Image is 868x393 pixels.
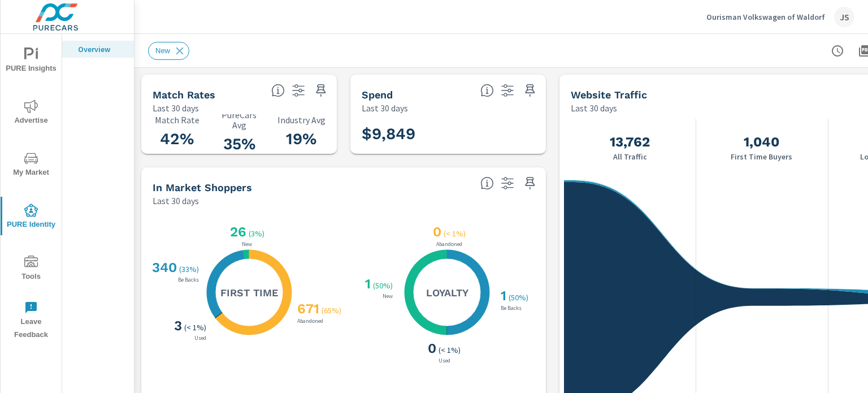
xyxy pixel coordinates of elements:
[149,46,177,55] span: New
[834,7,854,27] div: JS
[153,101,199,115] p: Last 30 days
[480,84,494,97] span: Total PureCars DigAdSpend. Data sourced directly from the Ad Platforms. Non-Purecars DigAd client...
[148,42,189,60] div: New
[434,241,465,247] p: Abandoned
[1,34,62,346] div: nav menu
[380,293,395,299] p: New
[362,124,415,144] h3: $9,849
[153,194,199,208] p: Last 30 days
[4,301,58,342] span: Leave Feedback
[215,110,263,130] p: PureCars Avg
[4,152,58,179] span: My Market
[426,340,436,356] h3: 0
[220,286,278,299] h5: First Time
[362,89,393,101] h5: Spend
[373,280,395,291] p: ( 50% )
[153,89,215,101] h5: Match Rates
[153,129,201,149] h3: 42%
[153,182,252,193] h5: In Market Shoppers
[4,204,58,231] span: PURE Identity
[362,101,408,115] p: Last 30 days
[444,228,468,239] p: ( < 1% )
[322,305,344,316] p: ( 65% )
[150,260,177,275] h3: 340
[312,81,330,100] span: Save this to your personalized report
[706,12,825,22] p: Ourisman Volkswagen of Waldorf
[521,174,539,192] span: Save this to your personalized report
[277,115,325,125] p: Industry Avg
[78,44,125,55] p: Overview
[271,84,285,97] span: Match rate: % of Identifiable Traffic. Pure Identity avg: Avg match rate of all PURE Identity cus...
[62,41,134,58] div: Overview
[498,288,506,304] h3: 1
[439,345,463,355] p: ( < 1% )
[431,224,441,240] h3: 0
[363,276,371,292] h3: 1
[215,135,263,154] h3: 35%
[249,228,267,239] p: ( 3% )
[277,129,325,149] h3: 19%
[4,47,58,75] span: PURE Insights
[509,292,531,303] p: ( 50% )
[571,101,617,115] p: Last 30 days
[295,301,319,317] h3: 671
[436,358,453,364] p: Used
[176,277,201,283] p: Be Backs
[240,241,254,247] p: New
[192,335,209,341] p: Used
[228,224,246,240] h3: 26
[521,81,539,100] span: Save this to your personalized report
[4,256,58,283] span: Tools
[184,322,209,332] p: ( < 1% )
[498,305,524,311] p: Be Backs
[571,89,647,101] h5: Website Traffic
[480,176,494,190] span: Loyalty: Matched has purchased from the dealership before and has exhibited a preference through ...
[172,318,182,334] h3: 3
[426,286,468,299] h5: Loyalty
[4,100,58,127] span: Advertise
[179,264,201,274] p: ( 33% )
[153,115,201,125] p: Match Rate
[295,318,325,324] p: Abandoned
